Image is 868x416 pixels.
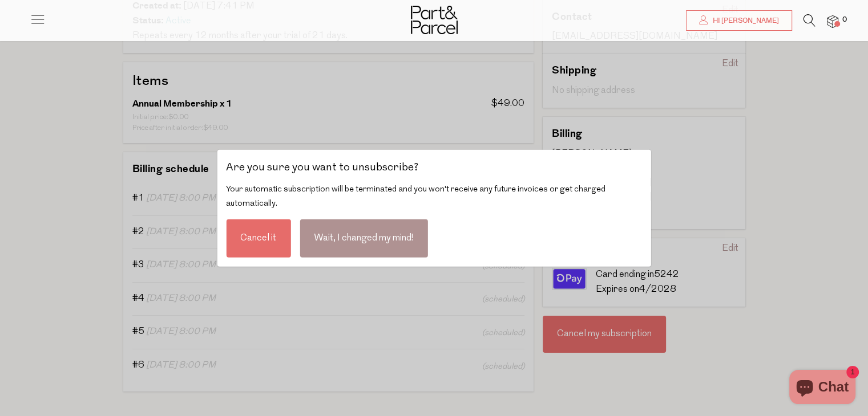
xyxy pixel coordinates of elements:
[226,219,290,257] div: Cancel it
[411,6,458,34] img: Part&Parcel
[839,15,850,25] span: 0
[226,183,642,211] div: Your automatic subscription will be terminated and you won't receive any future invoices or get c...
[300,219,427,257] div: Wait, I changed my mind!
[786,370,859,407] inbox-online-store-chat: Shopify online store chat
[827,15,838,27] a: 0
[686,10,792,31] a: Hi [PERSON_NAME]
[226,159,642,178] div: Are you sure you want to unsubscribe?
[710,16,779,26] span: Hi [PERSON_NAME]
